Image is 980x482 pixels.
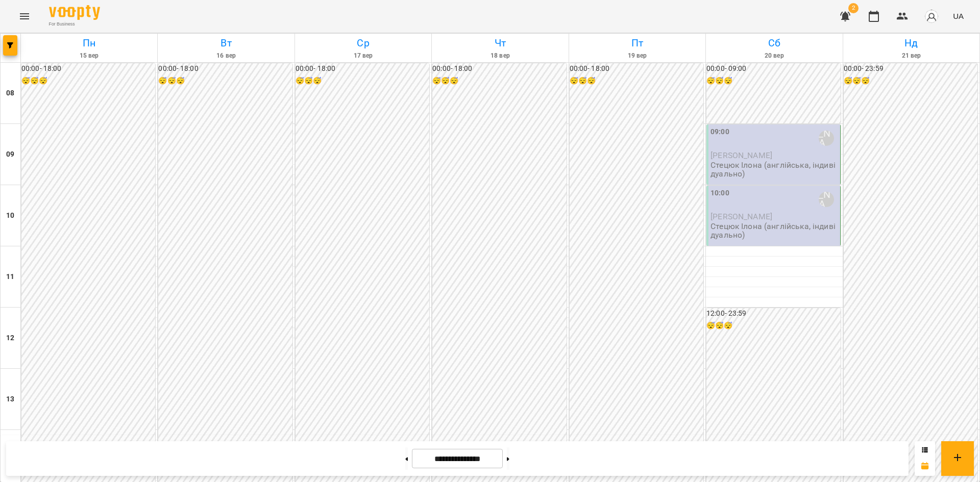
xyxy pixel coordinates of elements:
button: UA [949,7,968,26]
h6: Вт [159,35,292,51]
label: 09:00 [710,126,729,138]
h6: 00:00 - 23:59 [844,63,977,74]
span: [PERSON_NAME] [710,150,772,160]
h6: Пн [22,35,156,51]
span: For Business [49,21,100,28]
h6: 00:00 - 18:00 [158,63,292,74]
h6: 😴😴😴 [158,75,292,87]
h6: 😴😴😴 [706,320,840,332]
div: Стецюк Ілона (а) [819,131,834,146]
h6: 19 вер [571,51,704,61]
span: 2 [848,3,859,13]
img: Voopty Logo [49,5,100,20]
h6: 😴😴😴 [844,75,977,87]
h6: Ср [297,35,430,51]
h6: 00:00 - 18:00 [21,63,155,74]
h6: 21 вер [845,51,978,61]
h6: 00:00 - 18:00 [296,63,429,74]
h6: 08 [6,88,14,99]
h6: 13 [6,394,14,405]
p: Стецюк Ілона (англійська, індивідуально) [710,222,838,240]
h6: Пт [571,35,704,51]
h6: 12:00 - 23:59 [706,308,840,319]
h6: 00:00 - 18:00 [432,63,566,74]
h6: 😴😴😴 [432,75,566,87]
h6: 00:00 - 18:00 [570,63,703,74]
h6: 09 [6,149,14,160]
h6: 17 вер [297,51,430,61]
h6: 😴😴😴 [296,75,429,87]
h6: Сб [707,35,841,51]
h6: Нд [845,35,978,51]
h6: 15 вер [22,51,156,61]
h6: 😴😴😴 [21,75,155,87]
h6: 11 [6,271,14,283]
h6: 18 вер [433,51,567,61]
h6: 00:00 - 09:00 [706,63,840,74]
span: [PERSON_NAME] [710,212,772,221]
button: Menu [12,4,37,29]
p: Стецюк Ілона (англійська, індивідуально) [710,161,838,179]
h6: 12 [6,333,14,344]
h6: 16 вер [159,51,292,61]
h6: 😴😴😴 [570,75,703,87]
h6: 😴😴😴 [706,75,840,87]
h6: 20 вер [707,51,841,61]
div: Стецюк Ілона (а) [819,192,834,207]
label: 10:00 [710,188,729,199]
h6: Чт [433,35,567,51]
span: UA [953,11,964,21]
img: avatar_s.png [924,9,939,23]
h6: 10 [6,210,14,221]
